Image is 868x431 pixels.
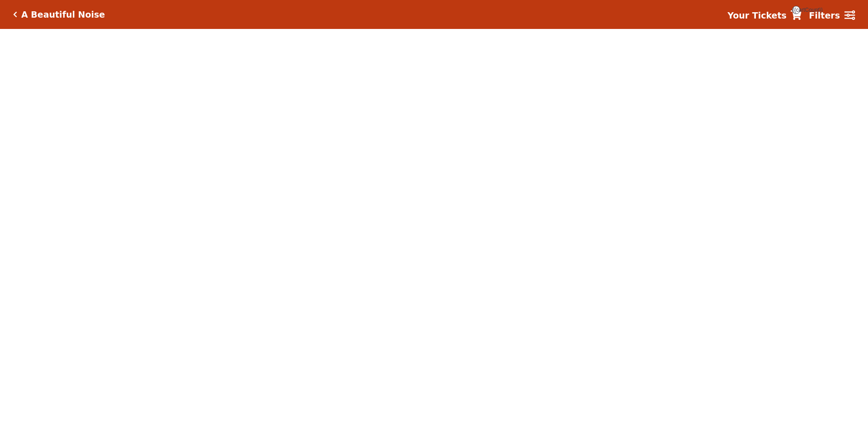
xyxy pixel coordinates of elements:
strong: Filters [809,10,840,20]
h5: A Beautiful Noise [21,9,105,20]
a: Click here to go back to filters [13,11,17,18]
strong: Your Tickets [727,10,787,20]
span: {{cartCount}} [792,6,800,14]
a: Your Tickets {{cartCount}} [727,9,802,22]
a: Filters [809,9,855,22]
